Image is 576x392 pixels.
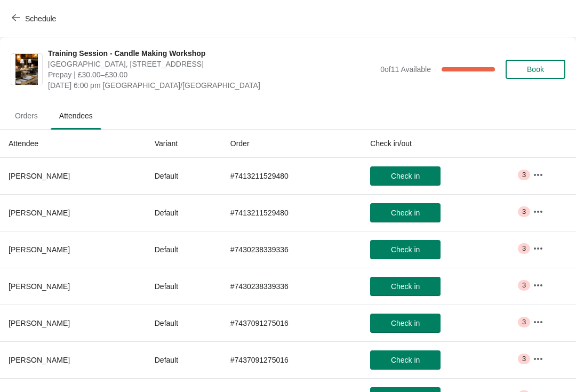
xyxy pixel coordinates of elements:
[522,281,526,290] span: 3
[370,166,441,186] button: Check in
[51,106,101,125] span: Attendees
[370,203,441,222] button: Check in
[222,231,362,268] td: # 7430238339336
[370,314,441,333] button: Check in
[9,172,70,180] span: [PERSON_NAME]
[48,80,375,91] span: [DATE] 6:00 pm [GEOGRAPHIC_DATA]/[GEOGRAPHIC_DATA]
[391,319,420,327] span: Check in
[48,59,375,69] span: [GEOGRAPHIC_DATA], [STREET_ADDRESS]
[522,355,526,363] span: 3
[380,65,431,74] span: 0 of 11 Available
[522,207,526,216] span: 3
[522,171,526,179] span: 3
[391,245,420,254] span: Check in
[146,268,222,305] td: Default
[48,48,375,59] span: Training Session - Candle Making Workshop
[9,209,70,217] span: [PERSON_NAME]
[9,245,70,254] span: [PERSON_NAME]
[146,305,222,341] td: Default
[370,350,441,370] button: Check in
[9,319,70,327] span: [PERSON_NAME]
[146,194,222,231] td: Default
[391,172,420,180] span: Check in
[222,268,362,305] td: # 7430238339336
[25,14,56,23] span: Schedule
[522,244,526,253] span: 3
[391,356,420,364] span: Check in
[222,194,362,231] td: # 7413211529480
[522,318,526,326] span: 3
[146,231,222,268] td: Default
[370,240,441,259] button: Check in
[6,106,46,125] span: Orders
[146,130,222,158] th: Variant
[9,356,70,364] span: [PERSON_NAME]
[5,9,65,28] button: Schedule
[15,54,38,85] img: Training Session - Candle Making Workshop
[222,305,362,341] td: # 7437091275016
[222,158,362,194] td: # 7413211529480
[222,341,362,378] td: # 7437091275016
[391,209,420,217] span: Check in
[146,158,222,194] td: Default
[391,282,420,291] span: Check in
[9,282,70,291] span: [PERSON_NAME]
[48,69,375,80] span: Prepay | £30.00–£30.00
[222,130,362,158] th: Order
[370,277,441,296] button: Check in
[362,130,524,158] th: Check in/out
[527,65,544,74] span: Book
[506,60,565,79] button: Book
[146,341,222,378] td: Default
